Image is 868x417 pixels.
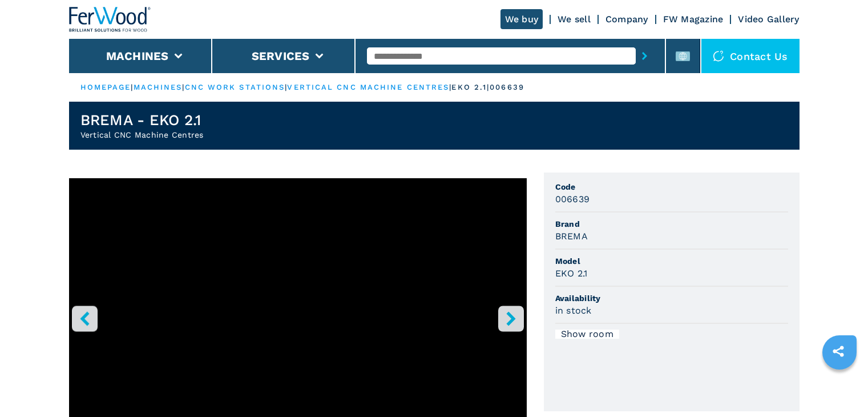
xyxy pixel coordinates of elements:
iframe: Chat [819,366,859,408]
a: We sell [558,14,591,25]
h2: Vertical CNC Machine Centres [80,129,204,141]
h3: EKO 2.1 [555,267,588,280]
button: Machines [106,49,169,63]
span: | [285,83,287,91]
img: Contact us [713,50,724,62]
button: right-button [498,306,524,331]
div: Show room [555,330,619,339]
a: Video Gallery [738,14,799,25]
p: 006639 [490,82,524,93]
h1: BREMA - EKO 2.1 [80,111,204,129]
a: machines [134,83,183,91]
a: HOMEPAGE [80,83,131,91]
a: Company [605,14,648,25]
a: vertical cnc machine centres [287,83,449,91]
p: eko 2.1 | [451,82,490,93]
span: | [131,83,133,91]
div: Contact us [701,39,800,73]
button: left-button [72,306,98,331]
a: cnc work stations [185,83,285,91]
button: Services [252,49,310,63]
img: Ferwood [69,7,151,32]
span: Availability [555,292,788,304]
h3: 006639 [555,193,590,206]
a: sharethis [824,337,853,366]
span: Brand [555,218,788,230]
span: Code [555,181,788,193]
a: We buy [500,9,543,29]
h3: in stock [555,304,592,317]
span: Model [555,255,788,267]
span: | [449,83,451,91]
a: FW Magazine [663,14,724,25]
button: submit-button [636,43,653,69]
span: | [182,83,184,91]
h3: BREMA [555,230,588,243]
